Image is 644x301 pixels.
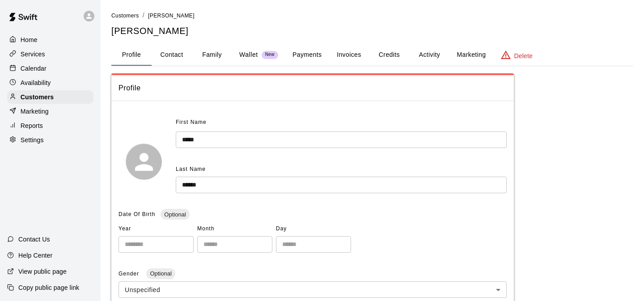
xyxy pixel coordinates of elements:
[18,251,52,260] p: Help Center
[21,78,51,87] p: Availability
[148,13,195,19] span: [PERSON_NAME]
[276,222,351,236] span: Day
[21,93,54,102] p: Customers
[152,44,192,66] button: Contact
[111,44,152,66] button: Profile
[119,222,194,236] span: Year
[21,136,44,144] p: Settings
[119,82,507,94] span: Profile
[111,12,139,19] a: Customers
[111,13,139,19] span: Customers
[7,133,93,147] a: Settings
[119,211,155,217] span: Date Of Birth
[161,211,189,218] span: Optional
[176,115,207,130] span: First Name
[18,267,67,276] p: View public page
[21,107,49,116] p: Marketing
[197,222,272,236] span: Month
[21,35,38,44] p: Home
[7,119,93,132] a: Reports
[7,90,93,104] a: Customers
[285,44,329,66] button: Payments
[7,47,93,61] a: Services
[514,51,533,60] p: Delete
[176,166,206,172] span: Last Name
[329,44,369,66] button: Invoices
[239,50,258,59] p: Wallet
[7,105,93,118] a: Marketing
[119,271,141,277] span: Gender
[262,52,278,58] span: New
[143,11,144,20] li: /
[21,64,47,73] p: Calendar
[21,50,45,59] p: Services
[111,44,633,66] div: basic tabs example
[119,281,507,298] div: Unspecified
[111,25,633,37] h5: [PERSON_NAME]
[369,44,409,66] button: Credits
[111,11,633,21] nav: breadcrumb
[449,44,493,66] button: Marketing
[18,235,50,244] p: Contact Us
[146,270,175,277] span: Optional
[7,33,93,47] a: Home
[18,283,79,292] p: Copy public page link
[409,44,449,66] button: Activity
[7,76,93,89] a: Availability
[7,62,93,75] a: Calendar
[192,44,232,66] button: Family
[21,121,43,130] p: Reports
